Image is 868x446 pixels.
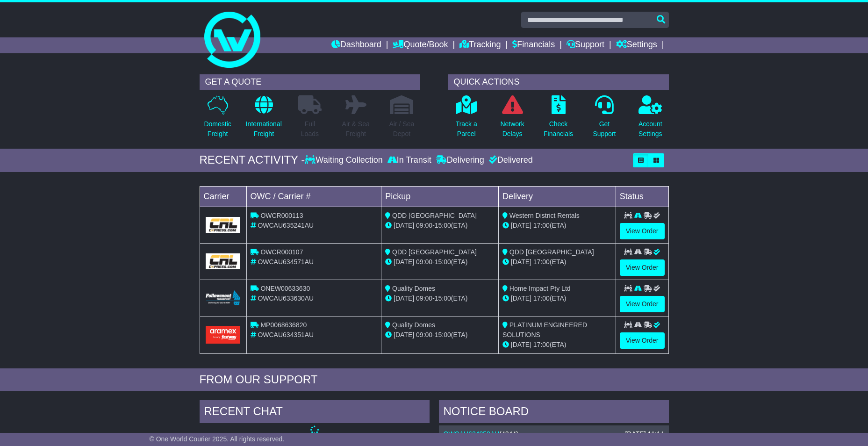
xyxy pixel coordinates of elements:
span: [DATE] [394,222,414,229]
span: OWCAU634571AU [258,258,314,266]
span: 09:00 [416,295,432,302]
span: 09:00 [416,258,432,266]
div: NOTICE BOARD [439,400,669,425]
span: [DATE] [511,295,531,302]
p: Full Loads [298,119,322,139]
a: AccountSettings [638,95,663,144]
p: Domestic Freight [204,119,231,139]
td: Pickup [381,186,499,207]
div: (ETA) [502,257,612,267]
a: InternationalFreight [245,95,282,144]
span: 09:00 [416,331,432,338]
p: Account Settings [638,119,662,139]
a: GetSupport [592,95,616,144]
div: - (ETA) [385,330,495,340]
div: In Transit [385,155,434,165]
span: ONEW00633630 [260,285,310,292]
a: Support [567,37,604,53]
span: 15:00 [435,258,451,266]
a: Settings [616,37,657,53]
span: QDD [GEOGRAPHIC_DATA] [392,248,477,256]
img: Followmont_Transport.png [206,290,241,306]
span: 17:00 [533,295,550,302]
a: NetworkDelays [500,95,524,144]
span: OWCAU635241AU [258,222,314,229]
p: Get Support [593,119,616,139]
p: Check Financials [544,119,573,139]
p: International Freight [246,119,282,139]
div: [DATE] 11:14 [625,430,664,438]
div: - (ETA) [385,221,495,230]
p: Network Delays [500,119,524,139]
span: [DATE] [394,295,414,302]
td: Status [616,186,668,207]
div: Waiting Collection [305,155,385,165]
span: Western District Rentals [509,212,580,219]
img: GetCarrierServiceLogo [206,253,241,269]
span: © One World Courier 2025. All rights reserved. [150,435,285,443]
span: 09:00 [416,222,432,229]
span: 15:00 [435,295,451,302]
span: 17:00 [533,258,550,266]
span: 17:00 [533,222,550,229]
img: Aramex.png [206,326,241,343]
span: Quality Domes [392,321,435,329]
span: 15:00 [435,222,451,229]
span: [DATE] [511,258,531,266]
a: Dashboard [331,37,381,53]
span: [DATE] [394,331,414,338]
span: 17:00 [533,341,550,348]
span: 4344 [502,430,516,438]
div: FROM OUR SUPPORT [200,373,669,387]
a: View Order [620,259,665,276]
a: View Order [620,296,665,312]
p: Air & Sea Freight [342,119,370,139]
span: 15:00 [435,331,451,338]
span: MP0068636820 [260,321,307,329]
span: PLATINUM ENGINEERED SOLUTIONS [502,321,587,338]
a: Tracking [459,37,501,53]
span: QDD [GEOGRAPHIC_DATA] [509,248,594,256]
td: OWC / Carrier # [246,186,381,207]
a: DomesticFreight [203,95,231,144]
td: Carrier [200,186,246,207]
div: ( ) [444,430,664,438]
span: Quality Domes [392,285,435,292]
span: QDD [GEOGRAPHIC_DATA] [392,212,477,219]
span: [DATE] [511,222,531,229]
a: Financials [512,37,555,53]
div: GET A QUOTE [200,74,420,90]
span: OWCAU634351AU [258,331,314,338]
div: Delivering [434,155,487,165]
a: View Order [620,223,665,239]
span: Home Impact Pty Ltd [509,285,571,292]
a: Track aParcel [455,95,478,144]
div: QUICK ACTIONS [448,74,669,90]
div: Delivered [487,155,533,165]
span: OWCAU633630AU [258,295,314,302]
img: GetCarrierServiceLogo [206,217,241,233]
a: View Order [620,332,665,349]
a: CheckFinancials [543,95,574,144]
span: OWCR000113 [260,212,303,219]
td: Delivery [498,186,616,207]
span: [DATE] [394,258,414,266]
a: Quote/Book [393,37,448,53]
span: OWCR000107 [260,248,303,256]
a: OWCAU634058AU [444,430,500,438]
span: [DATE] [511,341,531,348]
div: (ETA) [502,340,612,350]
div: RECENT ACTIVITY - [200,153,305,167]
p: Air / Sea Depot [389,119,415,139]
div: - (ETA) [385,294,495,303]
p: Track a Parcel [456,119,477,139]
div: (ETA) [502,294,612,303]
div: RECENT CHAT [200,400,430,425]
div: - (ETA) [385,257,495,267]
div: (ETA) [502,221,612,230]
